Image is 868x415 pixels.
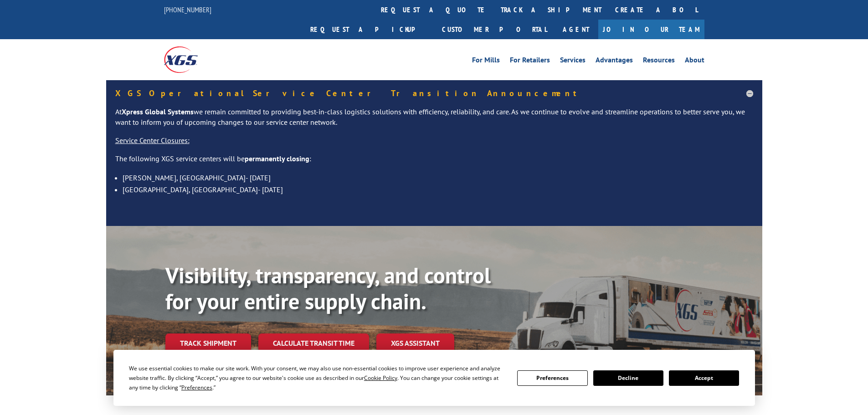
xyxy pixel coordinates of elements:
[303,20,435,39] a: Request a pickup
[472,56,500,67] a: For Mills
[510,56,550,67] a: For Retailers
[669,370,739,386] button: Accept
[181,384,212,391] span: Preferences
[123,184,753,195] li: [GEOGRAPHIC_DATA], [GEOGRAPHIC_DATA]- [DATE]
[554,20,598,39] a: Agent
[560,56,586,67] a: Services
[165,261,491,316] b: Visibility, transparency, and control for your entire supply chain.
[122,107,194,116] strong: Xpress Global Systems
[598,20,704,39] a: Join Our Team
[258,333,369,353] a: Calculate transit time
[376,333,454,353] a: XGS ASSISTANT
[245,154,309,163] strong: permanently closing
[115,107,753,136] p: At we remain committed to providing best-in-class logistics solutions with efficiency, reliabilit...
[164,5,211,14] a: [PHONE_NUMBER]
[435,20,554,39] a: Customer Portal
[165,333,251,353] a: Track shipment
[129,364,506,392] div: We use essential cookies to make our site work. With your consent, we may also use non-essential ...
[685,56,704,67] a: About
[115,154,753,172] p: The following XGS service centers will be :
[123,172,753,184] li: [PERSON_NAME], [GEOGRAPHIC_DATA]- [DATE]
[517,370,587,386] button: Preferences
[115,136,190,145] u: Service Center Closures:
[113,350,755,406] div: Cookie Consent Prompt
[596,56,633,67] a: Advantages
[364,374,397,382] span: Cookie Policy
[593,370,663,386] button: Decline
[643,56,675,67] a: Resources
[115,89,753,97] h5: XGS Operational Service Center Transition Announcement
